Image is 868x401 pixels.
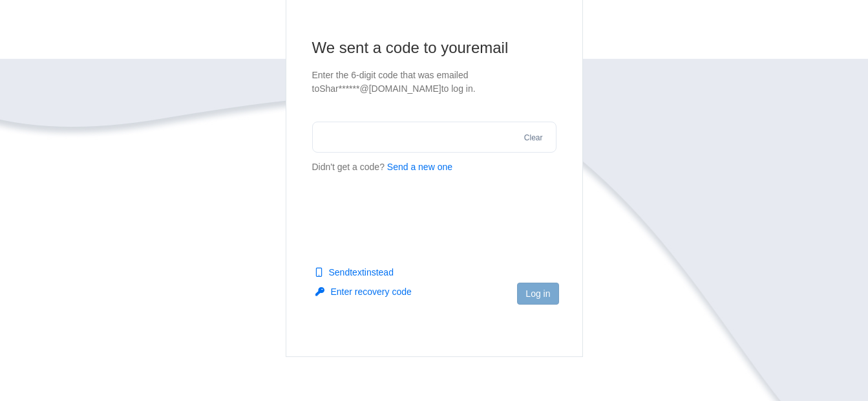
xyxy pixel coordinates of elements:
[312,69,556,96] p: Enter the 6-digit code that was emailed to Shar******@[DOMAIN_NAME] to log in.
[315,285,412,298] button: Enter recovery code
[387,160,452,174] button: Send a new one
[312,38,556,58] h1: We sent a code to your email
[312,160,556,174] p: Didn't get a code?
[517,283,558,305] button: Log in
[315,266,394,279] button: Sendtextinstead
[520,132,547,144] button: Clear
